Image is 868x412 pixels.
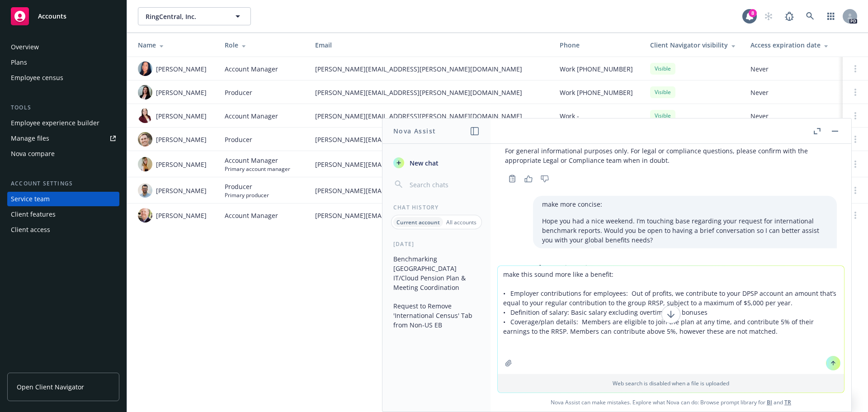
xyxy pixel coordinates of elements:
[11,223,50,237] div: Client access
[822,7,840,25] a: Switch app
[11,71,63,85] div: Employee census
[560,88,633,97] span: Work [PHONE_NUMBER]
[538,172,552,185] button: Thumbs down
[156,135,207,144] span: [PERSON_NAME]
[780,7,798,25] a: Report a Bug
[225,156,290,165] span: Account Manager
[390,251,483,295] button: Benchmarking [GEOGRAPHIC_DATA] IT/Cloud Pension Plan & Meeting Coordination
[7,147,119,161] a: Nova compare
[138,157,152,171] img: photo
[38,13,66,20] span: Accounts
[7,55,119,70] a: Plans
[315,40,545,50] div: Email
[138,40,210,50] div: Name
[446,218,476,226] p: All accounts
[408,158,439,168] span: New chat
[750,64,835,74] span: Never
[225,135,252,144] span: Producer
[542,216,828,245] p: Hope you had a nice weekend. I’m touching base regarding your request for international benchmark...
[315,186,545,195] span: [PERSON_NAME][EMAIL_ADDRESS][PERSON_NAME][DOMAIN_NAME]
[382,204,491,211] div: Chat History
[749,9,757,17] div: 8
[560,64,633,74] span: Work [PHONE_NUMBER]
[505,146,837,165] p: For general informational purposes only. For legal or compliance questions, please confirm with t...
[138,208,152,223] img: photo
[7,40,119,54] a: Overview
[650,110,675,121] div: Visible
[382,240,491,248] div: [DATE]
[11,40,39,54] div: Overview
[650,40,736,50] div: Client Navigator visibility
[759,7,778,25] a: Start snowing
[650,63,675,74] div: Visible
[225,182,269,191] span: Producer
[7,4,119,29] a: Accounts
[225,191,269,199] span: Primary producer
[225,40,301,50] div: Role
[508,175,516,183] svg: Copy to clipboard
[767,398,772,406] a: BI
[7,179,119,188] div: Account settings
[138,183,152,198] img: photo
[542,199,828,209] p: make more concise:
[156,211,207,220] span: [PERSON_NAME]
[11,131,49,146] div: Manage files
[560,111,579,121] span: Work -
[225,111,278,121] span: Account Manager
[784,398,791,406] a: TR
[396,218,440,226] p: Current account
[7,103,119,112] div: Tools
[138,7,251,25] button: RingCentral, Inc.
[560,40,636,50] div: Phone
[390,155,483,171] button: New chat
[7,71,119,85] a: Employee census
[138,132,152,147] img: photo
[11,55,27,70] div: Plans
[17,382,84,392] span: Open Client Navigator
[156,160,207,169] span: [PERSON_NAME]
[225,88,252,97] span: Producer
[390,298,483,332] button: Request to Remove 'International Census' Tab from Non-US EB
[315,64,545,74] span: [PERSON_NAME][EMAIL_ADDRESS][PERSON_NAME][DOMAIN_NAME]
[7,131,119,146] a: Manage files
[7,223,119,237] a: Client access
[138,62,152,76] img: photo
[225,211,278,220] span: Account Manager
[393,126,436,136] h1: Nova Assist
[498,266,844,374] textarea: make this sound more like a benefit: • Employer contributions for employees: Out of profits, we c...
[225,64,278,74] span: Account Manager
[7,207,119,222] a: Client features
[408,178,480,191] input: Search chats
[225,165,290,173] span: Primary account manager
[750,111,835,121] span: Never
[156,64,207,74] span: [PERSON_NAME]
[750,88,835,97] span: Never
[503,379,839,387] p: Web search is disabled when a file is uploaded
[11,147,55,161] div: Nova compare
[750,40,835,50] div: Access expiration date
[156,111,207,121] span: [PERSON_NAME]
[315,160,545,169] span: [PERSON_NAME][EMAIL_ADDRESS][PERSON_NAME][DOMAIN_NAME]
[138,85,152,99] img: photo
[7,116,119,130] a: Employee experience builder
[156,88,207,97] span: [PERSON_NAME]
[156,186,207,195] span: [PERSON_NAME]
[146,12,224,21] span: RingCentral, Inc.
[315,111,545,121] span: [PERSON_NAME][EMAIL_ADDRESS][PERSON_NAME][DOMAIN_NAME]
[11,207,56,222] div: Client features
[11,116,99,130] div: Employee experience builder
[315,135,545,144] span: [PERSON_NAME][EMAIL_ADDRESS][PERSON_NAME][DOMAIN_NAME]
[801,7,819,25] a: Search
[138,109,152,123] img: photo
[11,192,50,206] div: Service team
[650,86,675,98] div: Visible
[494,393,848,412] span: Nova Assist can make mistakes. Explore what Nova can do: Browse prompt library for and
[315,88,545,97] span: [PERSON_NAME][EMAIL_ADDRESS][PERSON_NAME][DOMAIN_NAME]
[505,263,837,272] p: Here are a few concise options:
[315,211,545,220] span: [PERSON_NAME][EMAIL_ADDRESS][PERSON_NAME][DOMAIN_NAME]
[7,192,119,206] a: Service team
